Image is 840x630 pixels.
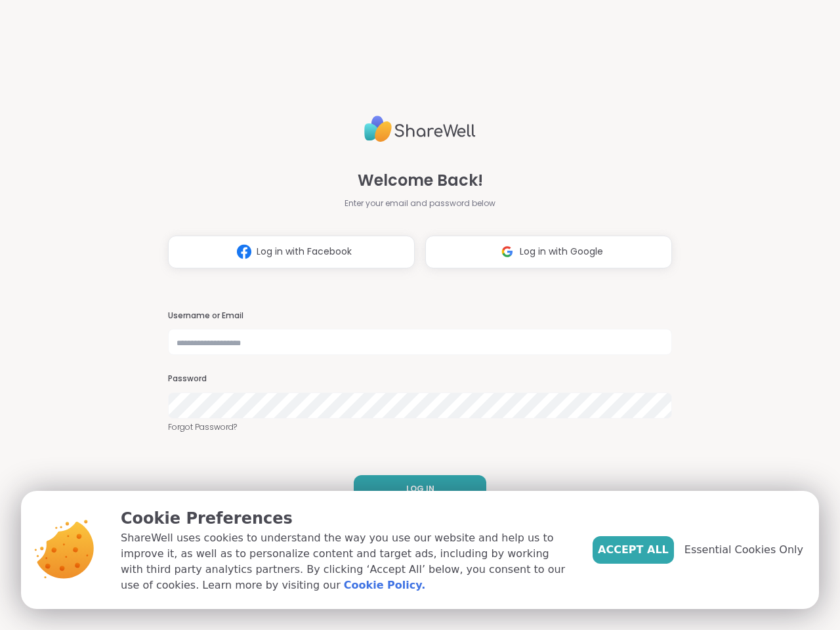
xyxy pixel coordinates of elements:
[406,483,434,495] span: LOG IN
[364,110,476,148] img: ShareWell Logo
[598,542,669,558] span: Accept All
[168,373,672,385] h3: Password
[168,310,672,322] h3: Username or Email
[168,236,415,268] button: Log in with Facebook
[425,236,672,268] button: Log in with Google
[345,198,495,209] span: Enter your email and password below
[257,245,352,259] span: Log in with Facebook
[344,577,425,593] a: Cookie Policy.
[684,542,803,558] span: Essential Cookies Only
[520,245,603,259] span: Log in with Google
[168,421,672,433] a: Forgot Password?
[121,530,572,593] p: ShareWell uses cookies to understand the way you use our website and help us to improve it, as we...
[354,475,486,503] button: LOG IN
[495,240,520,264] img: ShareWell Logomark
[121,507,572,530] p: Cookie Preferences
[593,536,674,564] button: Accept All
[358,169,483,192] span: Welcome Back!
[232,240,257,264] img: ShareWell Logomark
